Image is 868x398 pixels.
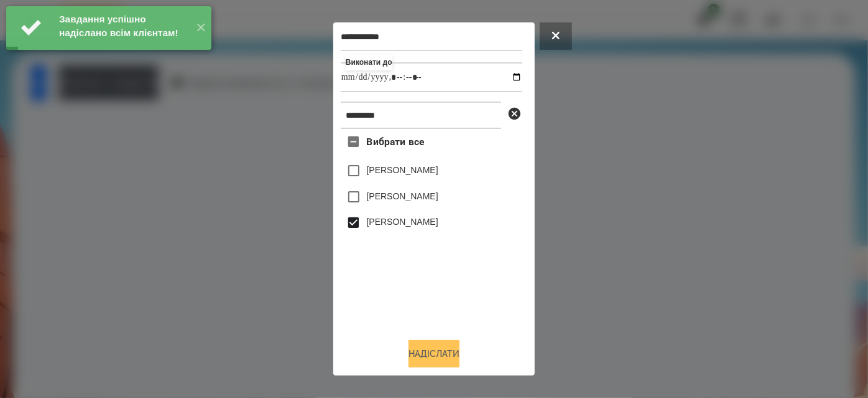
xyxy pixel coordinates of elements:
label: [PERSON_NAME] [367,164,438,176]
button: Надіслати [409,340,459,367]
div: Завдання успішно надіслано всім клієнтам! [59,12,187,40]
label: [PERSON_NAME] [367,190,438,202]
label: [PERSON_NAME] [367,216,438,228]
span: Вибрати все [367,135,425,149]
label: Виконати до [346,55,392,70]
